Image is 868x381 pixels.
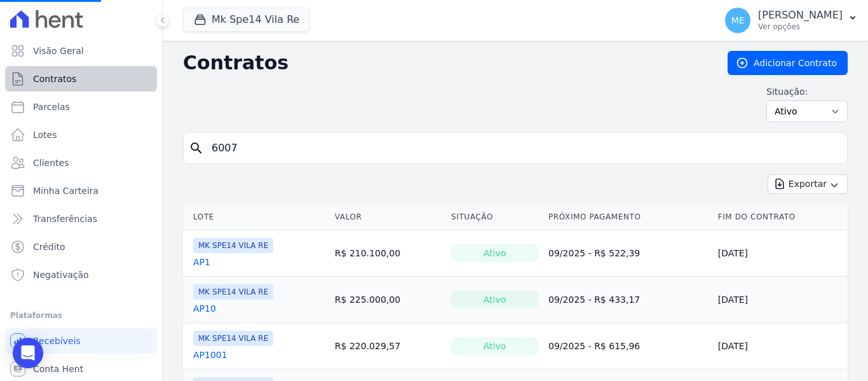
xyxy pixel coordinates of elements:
[5,328,157,354] a: Recebíveis
[33,73,76,85] span: Contratos
[33,100,70,113] span: Parcelas
[543,204,713,230] th: Próximo Pagamento
[5,66,157,92] a: Contratos
[5,122,157,148] a: Lotes
[183,204,330,230] th: Lote
[330,204,446,230] th: Valor
[731,16,745,25] span: ME
[768,174,848,194] button: Exportar
[330,277,446,323] td: R$ 225.000,00
[758,22,843,32] p: Ver opções
[715,3,868,38] button: ME [PERSON_NAME] Ver opções
[193,284,273,300] span: MK SPE14 VILA RE
[193,238,273,253] span: MK SPE14 VILA RE
[713,230,848,277] td: [DATE]
[33,212,97,225] span: Transferências
[183,8,310,32] button: Mk Spe14 Vila Re
[33,184,98,197] span: Minha Carteira
[446,204,543,230] th: Situação
[5,234,157,260] a: Crédito
[548,294,640,305] a: 09/2025 - R$ 433,17
[193,349,227,361] a: AP1001
[33,45,84,57] span: Visão Geral
[33,128,57,141] span: Lotes
[713,204,848,230] th: Fim do Contrato
[5,150,157,176] a: Clientes
[33,363,83,375] span: Conta Hent
[33,268,89,281] span: Negativação
[183,52,707,74] h2: Contratos
[13,338,43,368] div: Open Intercom Messenger
[33,335,81,347] span: Recebíveis
[5,94,157,120] a: Parcelas
[204,135,842,161] input: Buscar por nome do lote
[548,248,640,258] a: 09/2025 - R$ 522,39
[451,244,538,262] div: Ativo
[5,38,157,64] a: Visão Geral
[193,331,273,346] span: MK SPE14 VILA RE
[5,262,157,287] a: Negativação
[330,230,446,277] td: R$ 210.100,00
[5,206,157,232] a: Transferências
[33,156,69,169] span: Clientes
[33,240,65,253] span: Crédito
[330,323,446,370] td: R$ 220.029,57
[766,85,848,98] label: Situação:
[728,51,848,75] a: Adicionar Contrato
[451,337,538,355] div: Ativo
[451,291,538,308] div: Ativo
[189,141,204,156] i: search
[713,323,848,370] td: [DATE]
[193,256,210,268] a: AP1
[10,308,152,323] div: Plataformas
[548,341,640,351] a: 09/2025 - R$ 615,96
[758,9,843,22] p: [PERSON_NAME]
[713,277,848,323] td: [DATE]
[193,302,216,315] a: AP10
[5,178,157,204] a: Minha Carteira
